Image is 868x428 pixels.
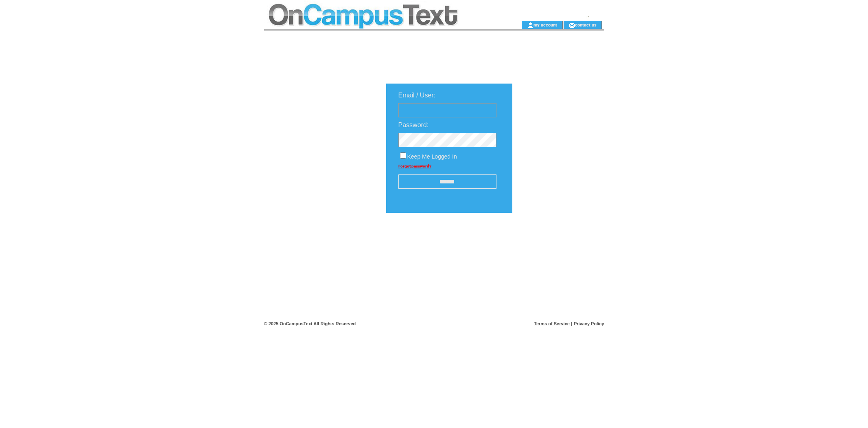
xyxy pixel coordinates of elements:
[534,321,570,326] a: Terms of Service
[398,92,436,99] span: Email / User:
[571,321,572,326] span: |
[398,164,431,168] a: Forgot password?
[569,22,575,29] img: contact_us_icon.gif
[533,22,557,27] a: my account
[575,22,597,27] a: contact us
[264,321,356,326] span: © 2025 OnCampusText All Rights Reserved
[574,321,604,326] a: Privacy Policy
[398,121,429,128] span: Password:
[407,153,457,160] span: Keep Me Logged In
[536,233,577,243] img: transparent.png
[527,22,533,29] img: account_icon.gif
